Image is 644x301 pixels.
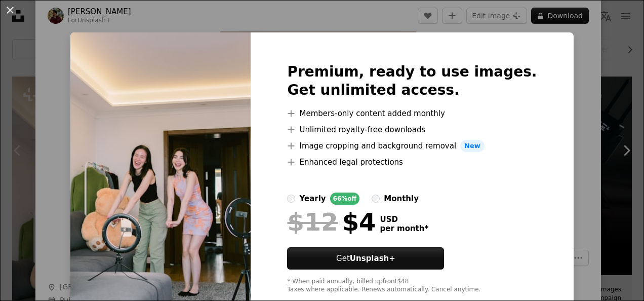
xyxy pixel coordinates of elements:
[287,195,295,203] input: yearly66%off
[372,195,380,203] input: monthly
[380,224,428,233] span: per month *
[299,193,326,205] div: yearly
[287,156,537,168] li: Enhanced legal protections
[287,124,537,136] li: Unlimited royalty-free downloads
[287,63,537,99] h2: Premium, ready to use images. Get unlimited access.
[330,193,360,205] div: 66% off
[287,278,537,294] div: * When paid annually, billed upfront $48 Taxes where applicable. Renews automatically. Cancel any...
[384,193,419,205] div: monthly
[460,140,485,152] span: New
[380,215,428,224] span: USD
[287,247,444,270] button: GetUnsplash+
[287,140,537,152] li: Image cropping and background removal
[287,209,338,235] span: $12
[350,254,395,263] strong: Unsplash+
[287,209,376,235] div: $4
[287,107,537,120] li: Members-only content added monthly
